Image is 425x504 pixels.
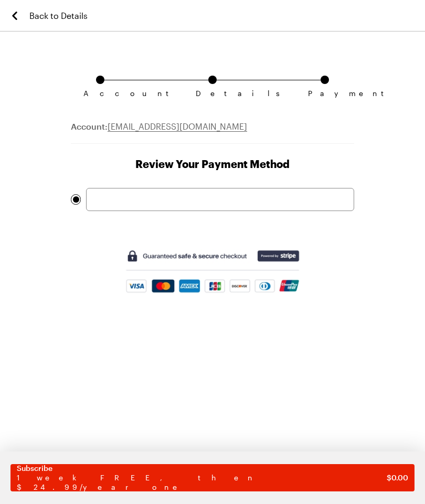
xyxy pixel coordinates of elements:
span: Account: [71,121,108,131]
span: Back to Details [29,9,88,22]
span: 1 week FREE, then $24.99/year one [17,473,387,492]
img: Guaranteed safe and secure checkout powered by Stripe [125,249,301,294]
a: Details [208,76,217,89]
h1: Review Your Payment Method [71,156,354,171]
button: Subscribe1 week FREE, then $24.99/year one$0.00 [10,464,415,491]
span: Details [196,89,229,98]
span: Payment [308,89,342,98]
span: $ 0.00 [387,472,408,483]
span: Account [83,89,117,98]
span: Subscribe [17,464,387,473]
ol: Subscription checkout form navigation [71,76,354,89]
iframe: Secure card payment input frame [92,193,348,206]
